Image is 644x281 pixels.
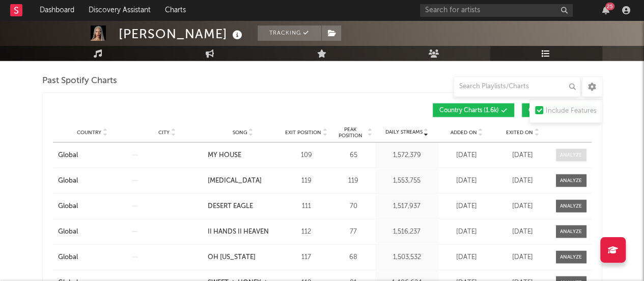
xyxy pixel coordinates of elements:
div: [DATE] [497,226,548,237]
div: 1,516,237 [378,226,436,237]
div: 1,517,937 [378,201,436,211]
div: 112 [284,226,329,237]
div: MY HOUSE [208,150,241,160]
div: [DATE] [441,252,492,262]
a: Global [58,175,127,186]
button: Country Charts(1.6k) [433,103,514,117]
span: Added On [451,129,477,135]
div: [DATE] [497,150,548,160]
button: 25 [602,6,609,14]
div: [DATE] [441,201,492,211]
div: Global [58,226,78,237]
div: [MEDICAL_DATA] [208,175,262,186]
div: Global [58,150,78,160]
div: [DATE] [497,175,548,186]
div: 25 [605,3,614,10]
div: 65 [334,150,373,160]
span: Peak Position [334,126,367,138]
input: Search for artists [420,4,573,17]
span: City Charts ( 2.7k ) [528,107,576,113]
div: Global [58,252,78,262]
div: DESERT EAGLE [208,201,253,211]
span: City [158,129,170,135]
div: 68 [334,252,373,262]
a: MY HOUSE [208,150,278,160]
div: 119 [284,175,329,186]
div: Include Features [546,105,597,117]
span: Song [233,129,247,135]
div: OH [US_STATE] [208,252,256,262]
a: OH [US_STATE] [208,252,278,262]
div: 70 [334,201,373,211]
div: 111 [284,201,329,211]
div: 1,572,379 [378,150,436,160]
div: 77 [334,226,373,237]
a: Global [58,226,127,237]
div: Global [58,175,78,186]
div: 119 [334,175,373,186]
input: Search Playlists/Charts [454,76,581,97]
button: City Charts(2.7k) [522,103,592,117]
div: [PERSON_NAME] [119,25,245,42]
div: [DATE] [441,175,492,186]
a: [MEDICAL_DATA] [208,175,278,186]
span: Exited On [506,129,533,135]
span: Country [77,129,101,135]
span: Country Charts ( 1.6k ) [439,107,499,113]
span: Exit Position [285,129,321,135]
div: 117 [284,252,329,262]
a: Global [58,201,127,211]
a: Global [58,252,127,262]
div: [DATE] [441,226,492,237]
div: II HANDS II HEAVEN [208,226,269,237]
button: Tracking [258,25,321,41]
div: Global [58,201,78,211]
a: DESERT EAGLE [208,201,278,211]
span: Daily Streams [385,128,423,136]
div: 109 [284,150,329,160]
div: [DATE] [441,150,492,160]
div: [DATE] [497,201,548,211]
div: [DATE] [497,252,548,262]
a: Global [58,150,127,160]
span: Past Spotify Charts [42,75,117,87]
div: 1,553,755 [378,175,436,186]
a: II HANDS II HEAVEN [208,226,278,237]
div: 1,503,532 [378,252,436,262]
